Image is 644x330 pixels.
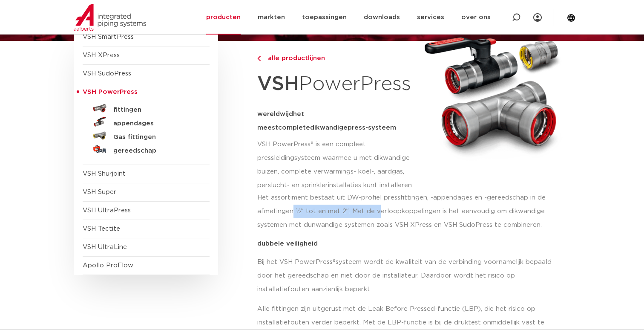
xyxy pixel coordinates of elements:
a: Apollo ProFlow [83,262,133,269]
a: Gas fittingen [83,129,210,142]
img: chevron-right.svg [257,56,261,61]
h5: fittingen [113,106,198,114]
span: VSH PowerPress [83,89,138,95]
span: ® [333,259,336,265]
a: VSH UltraLine [83,244,127,250]
p: dubbele veiligheid [257,240,565,247]
span: press-systeem [348,124,396,131]
span: systeem wordt de kwaliteit van de verbinding voornamelijk bepaald door het gereedschap en niet do... [257,259,552,292]
a: VSH SudoPress [83,70,131,77]
a: VSH Tectite [83,226,120,232]
h5: Gas fittingen [113,133,198,141]
span: wereldwijd [257,111,293,117]
span: alle productlijnen [263,55,325,61]
h5: gereedschap [113,147,198,155]
a: VSH UltraPress [83,207,131,214]
a: VSH Shurjoint [83,171,126,177]
a: VSH XPress [83,52,120,58]
h5: appendages [113,120,198,127]
span: het meest [257,111,304,131]
a: VSH Super [83,189,116,195]
span: Bij het VSH PowerPress [257,259,333,265]
a: VSH SmartPress [83,34,134,40]
a: fittingen [83,101,210,115]
span: dikwandige [310,124,348,131]
p: VSH PowerPress® is een compleet pressleidingsysteem waarmee u met dikwandige buizen, complete ver... [257,138,417,192]
a: appendages [83,115,210,129]
span: complete [278,124,310,131]
h1: PowerPress [257,68,417,101]
a: alle productlijnen [257,53,417,64]
p: Het assortiment bestaat uit DW-profiel pressfittingen, -appendages en -gereedschap in de afmeting... [257,191,565,232]
a: gereedschap [83,142,210,156]
strong: VSH [257,74,299,94]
